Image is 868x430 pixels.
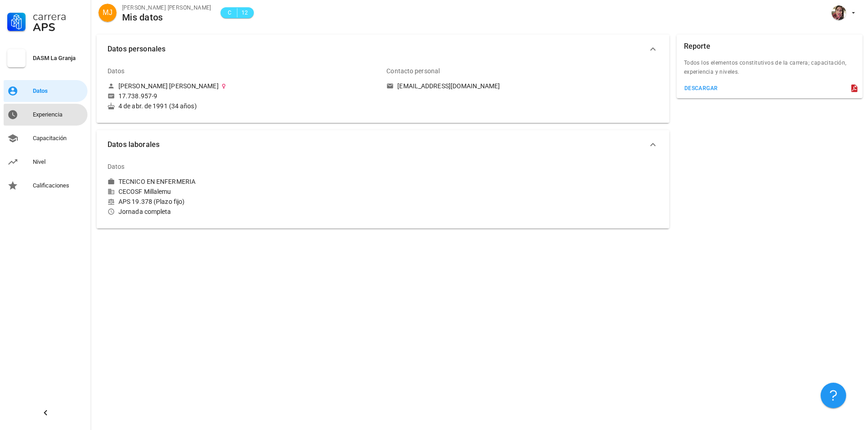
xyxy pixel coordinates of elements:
[33,135,84,142] div: Capacitación
[4,80,87,102] a: Datos
[122,3,211,12] div: [PERSON_NAME] [PERSON_NAME]
[4,175,87,197] a: Calificaciones
[684,35,710,58] div: Reporte
[33,11,84,22] div: Carrera
[386,60,440,82] div: Contacto personal
[4,104,87,126] a: Experiencia
[680,82,722,95] button: descargar
[33,55,84,62] div: DASM La Granja
[108,187,379,196] div: CECOSF Millalemu
[33,111,84,118] div: Experiencia
[118,177,195,186] div: TECNICO EN ENFERMERIA
[97,130,669,159] button: Datos laborales
[386,82,658,90] a: [EMAIL_ADDRESS][DOMAIN_NAME]
[832,5,846,20] div: avatar
[4,127,87,149] a: Capacitación
[103,4,112,22] span: MJ
[397,82,500,90] div: [EMAIL_ADDRESS][DOMAIN_NAME]
[108,207,379,216] div: Jornada completa
[108,102,379,110] div: 4 de abr. de 1991 (34 años)
[118,82,219,90] div: [PERSON_NAME] [PERSON_NAME]
[97,35,669,64] button: Datos personales
[33,87,84,95] div: Datos
[33,158,84,166] div: Nivel
[33,22,84,33] div: APS
[108,156,125,177] div: Datos
[98,4,117,22] div: avatar
[4,151,87,173] a: Nivel
[684,85,718,91] div: descargar
[108,60,125,82] div: Datos
[677,58,863,82] div: Todos los elementos constitutivos de la carrera; capacitación, experiencia y niveles.
[122,12,211,22] div: Mis datos
[118,92,157,100] div: 17.738.957-9
[108,43,647,56] span: Datos personales
[33,182,84,189] div: Calificaciones
[226,8,233,17] span: C
[108,197,379,206] div: APS 19.378 (Plazo fijo)
[108,138,647,151] span: Datos laborales
[241,8,248,17] span: 12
